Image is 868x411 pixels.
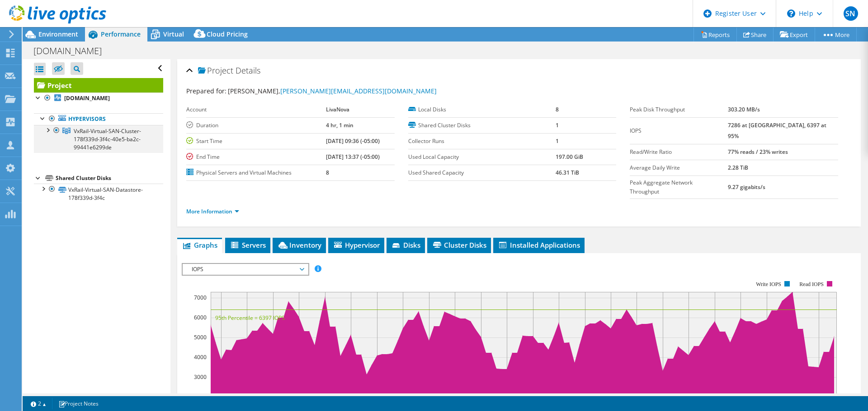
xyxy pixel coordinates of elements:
[38,30,78,38] span: Environment
[186,87,226,95] label: Prepared for:
[215,314,285,322] text: 95th Percentile = 6397 IOPS
[408,105,556,114] label: Local Disks
[728,148,788,156] b: 77% reads / 23% writes
[333,240,380,249] span: Hypervisor
[498,240,580,249] span: Installed Applications
[29,46,116,56] h1: [DOMAIN_NAME]
[728,106,760,113] b: 303.20 MB/s
[630,148,727,157] label: Read/Write Ratio
[34,113,163,125] a: Hypervisors
[556,106,559,113] b: 8
[728,183,765,191] b: 9.27 gigabits/s
[34,92,163,104] a: [DOMAIN_NAME]
[52,398,105,409] a: Project Notes
[186,137,326,146] label: Start Time
[34,78,163,92] a: Project
[74,127,141,151] span: VxRail-Virtual-SAN-Cluster-178f339d-3f4c-40e5-ba2c-99441e6299de
[408,137,556,146] label: Collector Runs
[34,184,163,203] a: VxRail-Virtual-SAN-Datastore-178f339d-3f4c
[194,393,207,401] text: 2000
[630,178,727,196] label: Peak Aggregate Network Throughput
[800,281,824,287] text: Read IOPS
[326,153,380,161] b: [DATE] 13:37 (-05:00)
[194,373,207,381] text: 3000
[326,169,329,176] b: 8
[630,163,727,172] label: Average Daily Write
[326,106,349,113] b: LivaNova
[326,137,380,145] b: [DATE] 09:36 (-05:00)
[556,169,579,176] b: 46.31 TiB
[630,126,727,135] label: IOPS
[228,87,437,95] span: [PERSON_NAME],
[182,240,217,249] span: Graphs
[280,87,437,95] a: [PERSON_NAME][EMAIL_ADDRESS][DOMAIN_NAME]
[556,121,559,129] b: 1
[408,152,556,162] label: Used Local Capacity
[187,264,303,275] span: IOPS
[556,137,559,145] b: 1
[815,28,857,42] a: More
[728,164,748,171] b: 2.28 TiB
[186,152,326,162] label: End Time
[556,153,583,161] b: 197.00 GiB
[277,240,321,249] span: Inventory
[326,121,354,129] b: 4 hr, 1 min
[198,66,233,75] span: Project
[56,173,163,184] div: Shared Cluster Disks
[408,168,556,177] label: Used Shared Capacity
[186,168,326,177] label: Physical Servers and Virtual Machines
[236,65,260,76] span: Details
[101,30,141,38] span: Performance
[186,105,326,114] label: Account
[736,28,774,42] a: Share
[186,208,239,215] a: More Information
[34,125,163,153] a: VxRail-Virtual-SAN-Cluster-178f339d-3f4c-40e5-ba2c-99441e6299de
[773,28,815,42] a: Export
[693,28,737,42] a: Reports
[194,294,207,301] text: 7000
[432,240,486,249] span: Cluster Disks
[787,9,795,18] svg: \n
[408,121,556,130] label: Shared Cluster Disks
[163,30,184,38] span: Virtual
[728,121,826,140] b: 7286 at [GEOGRAPHIC_DATA], 6397 at 95%
[194,314,207,321] text: 6000
[630,105,727,114] label: Peak Disk Throughput
[186,121,326,130] label: Duration
[194,353,207,361] text: 4000
[24,398,52,409] a: 2
[64,94,110,102] b: [DOMAIN_NAME]
[207,30,248,38] span: Cloud Pricing
[756,281,781,287] text: Write IOPS
[194,333,207,341] text: 5000
[844,6,858,21] span: SN
[391,240,420,249] span: Disks
[230,240,266,249] span: Servers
